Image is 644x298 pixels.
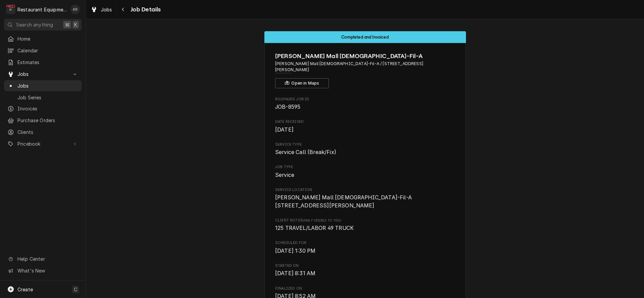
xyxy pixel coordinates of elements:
div: Roopairs Job ID [275,97,455,111]
span: Home [17,35,78,42]
a: Go to What's New [4,265,82,276]
span: Service [275,172,294,178]
span: [PERSON_NAME] Mall [DEMOGRAPHIC_DATA]-Fil-A [STREET_ADDRESS][PERSON_NAME] [275,194,412,209]
span: Service Call (Break/Fix) [275,149,336,155]
span: Service Type [275,142,455,147]
span: Client Notes [275,218,455,223]
span: Scheduled For [275,240,455,246]
button: Search anything⌘K [4,19,82,31]
span: Calendar [17,47,78,54]
span: Address [275,61,455,73]
button: Navigate back [118,4,129,15]
span: Job Series [17,94,78,101]
span: Job Details [129,5,161,14]
a: Go to Pricebook [4,138,82,149]
a: Jobs [88,4,115,15]
span: 125 TRAVEL/LABOR 49 TRUCK [275,225,354,231]
a: Go to Jobs [4,68,82,80]
a: Job Series [4,92,82,103]
span: ⌘ [65,21,70,28]
div: Status [264,31,466,43]
span: Search anything [16,21,53,28]
span: Roopairs Job ID [275,103,455,111]
span: Roopairs Job ID [275,97,455,102]
span: Jobs [17,82,78,89]
span: Started On [275,269,455,278]
span: Clients [17,129,78,136]
a: Clients [4,127,82,138]
div: Service Type [275,142,455,156]
a: Home [4,33,82,44]
div: R [6,5,15,14]
a: Estimates [4,57,82,68]
span: Date Received [275,119,455,125]
div: Started On [275,263,455,278]
span: Pricebook [17,140,68,147]
span: Invoices [17,105,78,112]
div: Job Type [275,164,455,179]
span: What's New [17,267,78,274]
span: Job Type [275,171,455,179]
span: Service Location [275,194,455,209]
span: JOB-8595 [275,104,300,110]
span: [DATE] 8:31 AM [275,270,315,277]
span: Date Received [275,126,455,134]
span: (Only Visible to You) [303,218,341,222]
span: C [74,286,77,293]
span: Service Type [275,148,455,156]
button: Open in Maps [275,78,329,88]
a: Invoices [4,103,82,114]
span: Help Center [17,255,78,262]
span: Finalized On [275,286,455,291]
div: Scheduled For [275,240,455,255]
div: Restaurant Equipment Diagnostics [17,6,67,13]
div: Client Information [275,52,455,88]
span: [DATE] 1:30 PM [275,248,315,254]
a: Purchase Orders [4,115,82,126]
span: Purchase Orders [17,117,78,124]
span: Create [17,287,33,292]
a: Jobs [4,80,82,91]
div: Kelli Robinette's Avatar [71,5,80,14]
span: Estimates [17,59,78,66]
div: Date Received [275,119,455,134]
span: [DATE] [275,127,294,133]
div: [object Object] [275,218,455,232]
span: Scheduled For [275,247,455,255]
span: Completed and Invoiced [341,35,389,39]
div: Restaurant Equipment Diagnostics's Avatar [6,5,15,14]
a: Go to Help Center [4,253,82,264]
div: Service Location [275,187,455,210]
span: Job Type [275,164,455,170]
a: Calendar [4,45,82,56]
span: Jobs [101,6,112,13]
span: [object Object] [275,224,455,232]
span: K [74,21,77,28]
span: Started On [275,263,455,268]
div: KR [71,5,80,14]
span: Name [275,52,455,61]
span: Service Location [275,187,455,193]
span: Jobs [17,70,68,78]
